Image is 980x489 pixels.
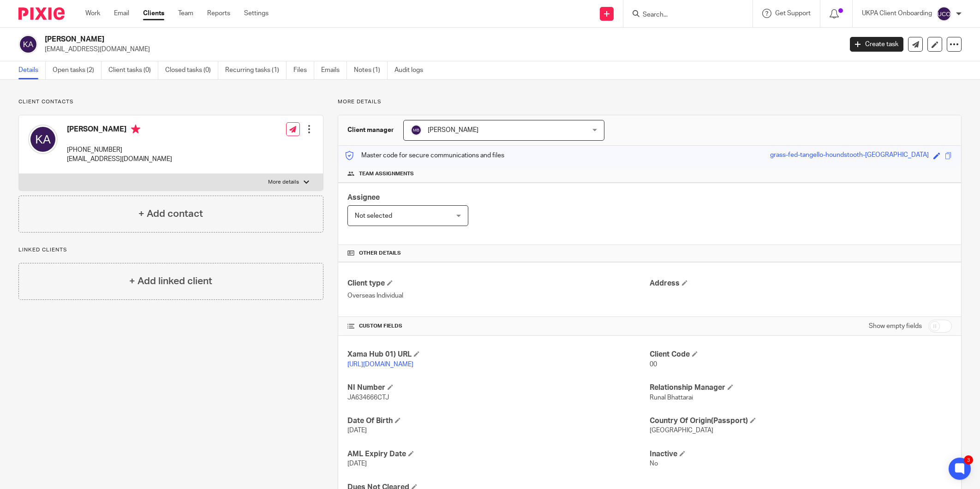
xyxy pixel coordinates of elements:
a: Settings [244,9,269,18]
span: JA634666CTJ [347,394,389,401]
div: grass-fed-tangello-houndstooth-[GEOGRAPHIC_DATA] [770,150,929,161]
h4: Client Code [650,350,952,359]
img: Pixie [18,7,65,20]
h4: Relationship Manager [650,383,952,393]
i: Primary [131,125,140,134]
span: [DATE] [347,427,367,434]
a: [URL][DOMAIN_NAME] [347,361,413,368]
a: Team [178,9,193,18]
span: Runal Bhattarai [650,394,693,401]
a: Closed tasks (0) [165,61,218,79]
h4: CUSTOM FIELDS [347,322,650,330]
p: [PHONE_NUMBER] [67,145,172,155]
a: Details [18,61,46,79]
a: Create task [850,37,903,52]
a: Notes (1) [354,61,388,79]
h4: + Add contact [138,207,203,221]
h2: [PERSON_NAME] [45,35,678,44]
h4: NI Number [347,383,650,393]
h4: + Add linked client [129,274,212,288]
span: Not selected [355,213,392,219]
p: More details [268,179,299,186]
span: Get Support [775,10,811,17]
input: Search [642,11,725,19]
span: [GEOGRAPHIC_DATA] [650,427,713,434]
a: Email [114,9,129,18]
span: Assignee [347,194,380,201]
span: Other details [359,250,401,257]
p: More details [338,98,962,106]
label: Show empty fields [869,322,922,331]
div: 3 [964,455,973,465]
span: Team assignments [359,170,414,178]
a: Audit logs [394,61,430,79]
a: Emails [321,61,347,79]
a: Work [85,9,100,18]
p: [EMAIL_ADDRESS][DOMAIN_NAME] [45,45,836,54]
p: Linked clients [18,246,323,254]
p: Client contacts [18,98,323,106]
p: Overseas Individual [347,291,650,300]
p: UKPA Client Onboarding [862,9,932,18]
span: No [650,460,658,467]
p: Master code for secure communications and files [345,151,504,160]
span: 00 [650,361,657,368]
h4: Client type [347,279,650,288]
h4: AML Expiry Date [347,449,650,459]
h4: Inactive [650,449,952,459]
a: Files [293,61,314,79]
h4: [PERSON_NAME] [67,125,172,136]
h3: Client manager [347,125,394,135]
img: svg%3E [937,6,951,21]
h4: Xama Hub 01) URL [347,350,650,359]
a: Recurring tasks (1) [225,61,287,79]
a: Open tasks (2) [53,61,102,79]
span: [DATE] [347,460,367,467]
a: Reports [207,9,230,18]
p: [EMAIL_ADDRESS][DOMAIN_NAME] [67,155,172,164]
img: svg%3E [411,125,422,136]
img: svg%3E [28,125,58,154]
a: Clients [143,9,164,18]
h4: Date Of Birth [347,416,650,426]
h4: Country Of Origin(Passport) [650,416,952,426]
img: svg%3E [18,35,38,54]
h4: Address [650,279,952,288]
span: [PERSON_NAME] [428,127,478,133]
a: Client tasks (0) [108,61,158,79]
